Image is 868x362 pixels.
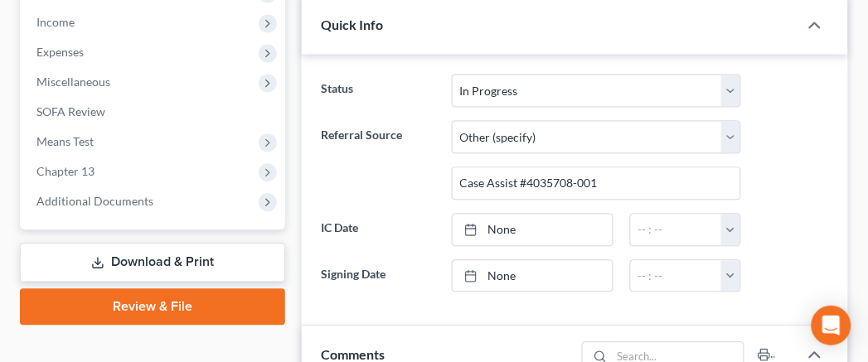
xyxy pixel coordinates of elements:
span: Chapter 13 [36,165,95,179]
label: Status [313,75,444,108]
span: Additional Documents [36,195,153,209]
span: SOFA Review [36,105,105,119]
span: Expenses [36,46,84,60]
label: Signing Date [313,260,444,293]
span: Quick Info [322,17,384,33]
a: SOFA Review [23,98,285,128]
input: -- : -- [631,261,722,292]
label: IC Date [313,214,444,247]
div: Open Intercom Messenger [812,306,851,345]
span: Means Test [36,135,94,149]
a: Review & File [20,289,285,326]
input: -- : -- [631,215,722,246]
a: None [453,215,613,246]
span: Income [36,16,75,30]
label: Referral Source [313,121,444,200]
input: Other Referral Source [453,168,739,200]
a: Download & Print [20,244,285,282]
a: None [453,261,613,292]
span: Miscellaneous [36,75,110,89]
